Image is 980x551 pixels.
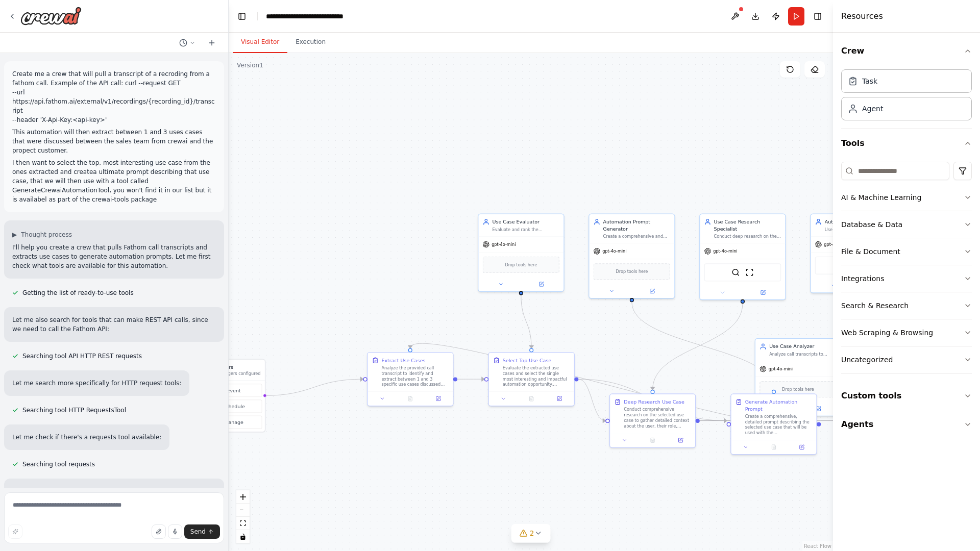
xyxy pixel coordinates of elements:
button: Start a new chat [204,37,220,49]
div: Use Case Research Specialist [714,218,781,232]
div: Use Case AnalyzerAnalyze call transcripts to identify and extract between 1 and 3 specific use ca... [755,338,842,416]
button: Send [184,524,220,539]
div: Use Case EvaluatorEvaluate and rank the extracted use cases to select the single most interesting... [478,214,565,292]
div: Select Top Use Case [503,357,551,364]
h4: Resources [841,10,883,22]
p: Let me check if there's a requests tool available: [12,433,161,442]
button: Custom tools [841,382,972,410]
g: Edge from 29162b7a-2068-482e-a673-b0f2f97817b4 to 78fb98fe-0019-4705-9d86-a42fc2c7e4c3 [578,375,726,424]
button: AI & Machine Learning [841,184,972,211]
button: File & Document [841,238,972,265]
div: Use Case Analyzer [769,343,837,350]
div: Web Scraping & Browsing [841,328,933,338]
button: zoom out [236,504,250,517]
button: Switch to previous chat [175,37,200,49]
button: Crew [841,37,972,65]
span: Drop tools here [782,386,814,393]
g: Edge from 29162b7a-2068-482e-a673-b0f2f97817b4 to d33999d7-7698-4d0e-8515-2c9f114fd973 [578,375,605,424]
button: Uncategorized [841,346,972,373]
button: Hide left sidebar [235,9,249,23]
button: Visual Editor [233,32,287,53]
button: Upload files [152,524,166,539]
button: Integrations [841,265,972,292]
div: TriggersNo triggers configuredEventScheduleManage [194,359,265,432]
div: Database & Data [841,219,902,230]
p: I then want to select the top, most interesting use case from the ones extracted and createa ulti... [12,158,216,204]
div: Analyze the provided call transcript to identify and extract between 1 and 3 specific use cases d... [381,365,449,387]
div: Use the generated automation prompt with the GenerateCrewaiAutomationTool to create a fully funct... [825,227,892,232]
span: Manage [224,419,243,426]
div: Deep Research Use Case [624,398,684,406]
button: 2 [511,524,551,543]
span: Event [227,387,240,394]
span: Drop tools here [505,261,537,268]
div: Task [862,76,877,86]
button: Open in side panel [669,436,693,444]
button: Schedule [198,400,262,413]
nav: breadcrumb [266,11,372,21]
span: gpt-4o-mini [713,248,737,254]
span: gpt-4o-mini [602,248,626,254]
span: Drop tools here [616,268,648,275]
button: Search & Research [841,292,972,319]
div: Automation Prompt Generator [603,218,671,232]
div: Automation CreatorUse the generated automation prompt with the GenerateCrewaiAutomationTool to cr... [810,214,897,293]
button: Tools [841,129,972,158]
button: Hide right sidebar [811,9,825,23]
div: Deep Research Use CaseConduct comprehensive research on the selected use case to gather detailed ... [609,393,696,447]
button: Open in side panel [548,394,572,403]
img: Logo [20,7,82,25]
div: Crew [841,65,972,129]
div: Evaluate and rank the extracted use cases to select the single most interesting and impactful aut... [493,227,560,232]
p: This automation will then extract between 1 and 3 uses cases that were discussed between the sale... [12,128,216,155]
div: Analyze call transcripts to identify and extract between 1 and 3 specific use cases discussed bet... [769,352,837,357]
span: 2 [530,528,534,538]
div: Use Case Research SpecialistConduct deep research on the selected use case to understand the user... [699,214,786,300]
div: Tools [841,158,972,382]
button: Open in side panel [522,280,561,288]
button: ▶Thought process [12,231,72,239]
a: React Flow attribution [804,543,831,549]
div: Integrations [841,273,884,284]
span: ▶ [12,231,17,239]
span: Getting the list of ready-to-use tools [22,289,134,297]
button: Click to speak your automation idea [168,524,182,539]
div: Create a comprehensive, detailed prompt describing the selected use case that will be used with t... [745,414,813,436]
span: Thought process [21,231,72,239]
button: zoom in [236,490,250,504]
button: No output available [759,443,788,451]
span: Searching tool requests [22,460,95,468]
button: Open in side panel [426,394,450,403]
button: Improve this prompt [8,524,22,539]
button: No output available [517,394,546,403]
p: Let me search more specifically for HTTP request tools: [12,379,181,388]
div: Extract Use Cases [381,357,425,364]
button: toggle interactivity [236,530,250,543]
button: Web Scraping & Browsing [841,319,972,346]
span: Schedule [223,403,245,410]
p: I'll help you create a crew that pulls Fathom call transcripts and extracts use cases to generate... [12,243,216,270]
div: Use Case Evaluator [493,218,560,226]
span: Send [190,528,206,536]
button: Open in side panel [743,288,782,296]
img: SerperDevTool [731,268,740,277]
div: Uncategorized [841,355,893,365]
p: No triggers configured [214,371,260,377]
g: Edge from c19633d5-2c63-403a-be6b-0f81424a7696 to 29162b7a-2068-482e-a673-b0f2f97817b4 [457,375,484,383]
button: Event [198,384,262,397]
span: gpt-4o-mini [492,242,516,247]
h3: Triggers [214,364,260,371]
span: Searching tool API HTTP REST requests [22,352,142,360]
div: File & Document [841,246,900,257]
div: Search & Research [841,300,909,311]
button: Open in side panel [799,405,838,413]
div: Evaluate the extracted use cases and select the single most interesting and impactful automation ... [503,365,570,387]
g: Edge from 852ba8ed-97a5-405b-8f9f-8f294d17b2a6 to 29162b7a-2068-482e-a673-b0f2f97817b4 [518,295,535,348]
g: Edge from fc862c28-173c-4acd-8e4b-35fb175a2248 to d33999d7-7698-4d0e-8515-2c9f114fd973 [649,304,746,390]
button: fit view [236,517,250,530]
div: Select Top Use CaseEvaluate the extracted use cases and select the single most interesting and im... [488,352,575,406]
span: Searching tool HTTP RequestsTool [22,406,126,414]
div: Agent [862,104,883,114]
div: Conduct deep research on the selected use case to understand the user's role, company context, in... [714,234,781,239]
button: Agents [841,410,972,439]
